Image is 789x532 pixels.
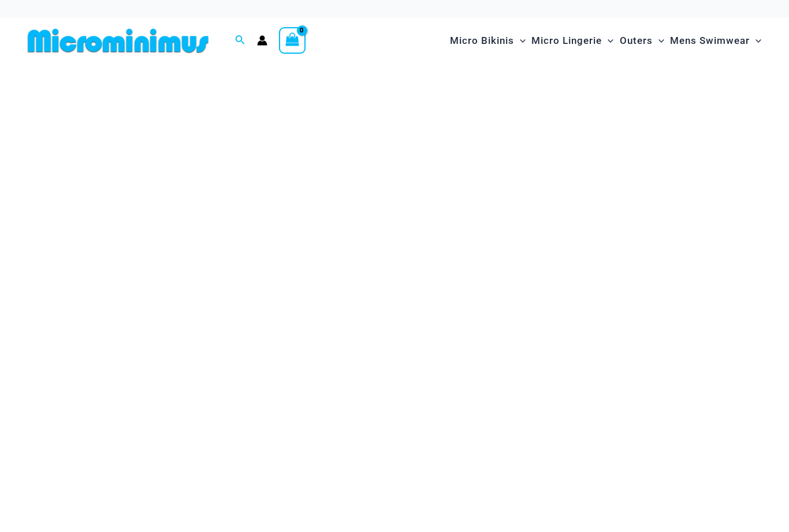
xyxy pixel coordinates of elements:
span: Mens Swimwear [670,26,750,55]
span: Micro Bikinis [450,26,514,55]
a: Account icon link [257,35,267,46]
span: Menu Toggle [514,26,526,55]
span: Menu Toggle [750,26,761,55]
span: Menu Toggle [602,26,613,55]
a: Micro BikinisMenu ToggleMenu Toggle [447,23,529,58]
a: Micro LingerieMenu ToggleMenu Toggle [529,23,616,58]
img: MM SHOP LOGO FLAT [23,28,213,54]
span: Menu Toggle [653,26,664,55]
nav: Site Navigation [445,21,766,60]
span: Micro Lingerie [531,26,602,55]
a: View Shopping Cart, empty [279,27,306,54]
a: OutersMenu ToggleMenu Toggle [617,23,667,58]
a: Search icon link [235,34,245,48]
a: Mens SwimwearMenu ToggleMenu Toggle [667,23,764,58]
span: Outers [620,26,653,55]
